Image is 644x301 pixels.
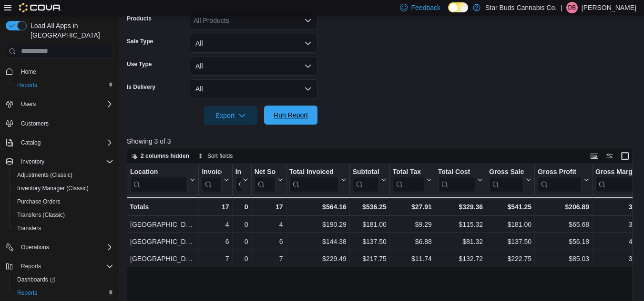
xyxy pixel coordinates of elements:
[13,79,113,91] span: Reports
[489,236,532,247] div: $137.50
[13,209,69,221] a: Transfers (Classic)
[17,66,40,78] a: Home
[235,219,248,230] div: 0
[289,167,339,192] div: Total Invoiced
[130,201,195,213] div: Totals
[235,167,241,176] div: Invoices Ref
[2,241,117,254] button: Operations
[13,169,76,181] a: Adjustments (Classic)
[202,236,229,247] div: 6
[393,201,432,213] div: $27.91
[13,274,59,285] a: Dashboards
[13,196,113,207] span: Purchase Orders
[190,79,317,98] button: All
[438,236,483,247] div: $81.32
[438,219,483,230] div: $115.32
[255,236,283,247] div: 6
[141,152,189,160] span: 2 columns hidden
[17,184,89,192] span: Inventory Manager (Classic)
[202,253,229,264] div: 7
[127,83,155,91] label: Is Delivery
[130,236,195,247] div: [GEOGRAPHIC_DATA] ([GEOGRAPHIC_DATA])
[13,274,113,285] span: Dashboards
[2,65,117,78] button: Home
[235,236,248,247] div: 0
[489,167,532,192] button: Gross Sales
[393,219,432,230] div: $9.29
[538,167,582,192] div: Gross Profit
[17,117,113,129] span: Customers
[353,236,387,247] div: $137.50
[19,3,61,12] img: Cova
[17,242,113,253] span: Operations
[289,167,347,192] button: Total Invoiced
[17,156,48,167] button: Inventory
[10,78,117,92] button: Reports
[194,150,236,162] button: Sort fields
[190,57,317,76] button: All
[289,253,347,264] div: $229.49
[289,201,347,213] div: $564.16
[127,38,153,45] label: Sale Type
[289,236,347,247] div: $144.38
[21,243,49,251] span: Operations
[255,167,283,192] button: Net Sold
[130,219,195,230] div: [GEOGRAPHIC_DATA] ([GEOGRAPHIC_DATA])
[235,167,241,192] div: Invoices Ref
[202,201,229,213] div: 17
[489,253,532,264] div: $222.75
[130,167,188,192] div: Location
[210,106,252,125] span: Export
[353,219,387,230] div: $181.00
[595,167,644,192] div: Gross Margin
[13,196,64,207] a: Purchase Orders
[17,137,113,148] span: Catalog
[130,253,195,264] div: [GEOGRAPHIC_DATA] ([GEOGRAPHIC_DATA])
[566,2,578,13] div: David Blomme
[255,167,276,192] div: Net Sold
[595,167,644,176] div: Gross Margin
[17,261,113,272] span: Reports
[17,137,44,148] button: Catalog
[10,286,117,300] button: Reports
[289,167,339,176] div: Total Invoiced
[393,236,432,247] div: $6.88
[353,167,387,192] button: Subtotal
[438,167,475,176] div: Total Cost
[17,261,45,272] button: Reports
[489,201,532,213] div: $541.25
[393,253,432,264] div: $11.74
[21,158,44,165] span: Inventory
[17,98,113,110] span: Users
[538,167,582,176] div: Gross Profit
[235,201,248,213] div: 0
[304,17,312,24] button: Open list of options
[127,136,638,146] p: Showing 3 of 3
[21,262,41,270] span: Reports
[10,168,117,182] button: Adjustments (Classic)
[582,2,636,13] p: [PERSON_NAME]
[13,287,113,299] span: Reports
[17,98,40,110] button: Users
[202,167,221,192] div: Invoices Sold
[353,167,379,176] div: Subtotal
[13,183,92,194] a: Inventory Manager (Classic)
[127,150,193,162] button: 2 columns hidden
[17,81,37,89] span: Reports
[190,34,317,53] button: All
[264,106,317,125] button: Run Report
[274,110,308,120] span: Run Report
[17,211,65,219] span: Transfers (Classic)
[10,208,117,222] button: Transfers (Classic)
[17,289,37,297] span: Reports
[17,171,72,179] span: Adjustments (Classic)
[619,150,631,162] button: Enter fullscreen
[538,253,589,264] div: $85.03
[604,150,615,162] button: Display options
[2,97,117,111] button: Users
[438,167,475,192] div: Total Cost
[353,201,387,213] div: $536.25
[13,169,113,181] span: Adjustments (Classic)
[353,253,387,264] div: $217.75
